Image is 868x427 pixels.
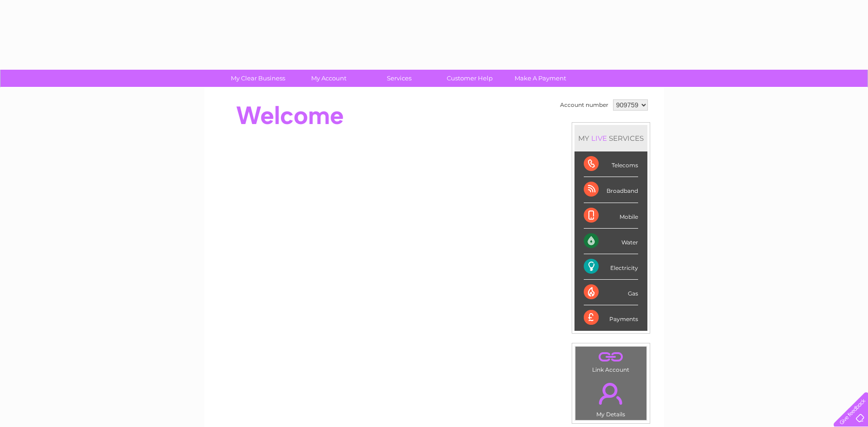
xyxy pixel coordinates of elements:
div: Gas [584,280,638,305]
div: Telecoms [584,151,638,177]
div: MY SERVICES [574,125,647,151]
div: Broadband [584,177,638,203]
div: Mobile [584,203,638,229]
td: Link Account [575,346,647,375]
div: LIVE [589,134,609,143]
div: Water [584,229,638,254]
div: Electricity [584,254,638,280]
td: My Details [575,375,647,420]
a: My Clear Business [220,70,296,87]
a: . [578,349,644,365]
div: Payments [584,305,638,330]
a: My Account [290,70,367,87]
a: Customer Help [431,70,508,87]
a: . [578,377,644,410]
a: Make A Payment [502,70,579,87]
td: Account number [558,97,611,113]
a: Services [361,70,437,87]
